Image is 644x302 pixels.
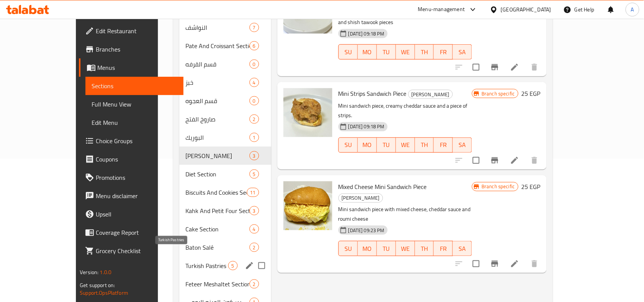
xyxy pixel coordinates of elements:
img: Mixed Cheese Mini Sandwich Piece [283,181,332,230]
span: MO [361,139,374,150]
button: TU [377,44,396,60]
span: النواشف [185,23,249,32]
span: TH [418,47,431,58]
span: Edit Restaurant [96,26,177,36]
div: items [250,151,259,160]
a: Branches [79,40,184,58]
button: SU [338,44,358,60]
button: SA [453,241,472,256]
p: Mini sandwich piece, creamy cheddar sauce and a piece of strips. [338,101,472,120]
div: Pate And Croissant Section6 [179,37,271,55]
span: SA [456,243,469,254]
div: Baton Salé [185,243,249,252]
span: WE [399,139,412,150]
a: Grocery Checklist [79,242,184,260]
div: Feteer Meshaltet Section2 [179,275,271,293]
span: TH [418,139,431,150]
div: items [250,279,259,289]
div: items [250,243,259,252]
span: [DATE] 09:18 PM [345,30,388,37]
div: items [247,188,259,197]
span: SA [456,139,469,150]
span: Cake Section [185,224,249,234]
span: Choice Groups [96,136,177,145]
div: [GEOGRAPHIC_DATA] [501,5,551,14]
span: MO [361,47,374,58]
span: FR [437,47,450,58]
button: MO [358,44,377,60]
div: items [228,261,238,270]
a: Menus [79,58,184,77]
span: FR [437,139,450,150]
button: Branch-specific-item [486,255,504,273]
div: items [250,78,259,87]
div: قسم العجوه0 [179,92,271,110]
span: [PERSON_NAME] [185,151,249,160]
div: صاروخ الفتح2 [179,110,271,128]
span: قسم العجوه [185,96,249,105]
span: البوريك [185,133,249,142]
span: Edit Menu [92,118,177,127]
span: MO [361,243,374,254]
span: 7 [250,24,259,31]
a: Menu disclaimer [79,187,184,205]
button: WE [396,241,415,256]
div: Menu-management [418,5,465,14]
span: خبز [185,78,249,87]
span: Menu disclaimer [96,191,177,200]
div: خبز4 [179,73,271,92]
span: TH [418,243,431,254]
span: Turkish Pastries [185,261,228,270]
span: Get support on: [80,280,115,290]
span: Mini Strips Sandwich Piece [338,88,407,99]
div: items [250,41,259,50]
a: Choice Groups [79,132,184,150]
div: items [250,115,259,124]
span: 0 [250,97,259,105]
span: Select to update [468,59,484,75]
span: [DATE] 09:23 PM [345,227,388,234]
span: Menus [97,63,177,72]
span: Feteer Meshaltet Section [185,279,249,289]
span: Branches [96,45,177,54]
div: مينى ساندوتش [338,194,383,203]
button: WE [396,44,415,60]
button: delete [525,151,544,170]
span: 2 [250,116,259,123]
button: Branch-specific-item [486,58,504,76]
button: edit [244,260,255,271]
span: Full Menu View [92,100,177,109]
span: Sections [92,81,177,90]
div: Turkish Pastries5edit [179,257,271,275]
button: SU [338,241,358,256]
div: مينى ساندوتش [408,90,453,99]
div: Cake Section4 [179,220,271,238]
span: صاروخ الفتح [185,115,249,124]
p: Mini sandwich piece with mixed cheese, cheddar sauce and roumi cheese [338,205,472,224]
span: SU [342,243,355,254]
div: Biscuits And Cookies Section11 [179,183,271,202]
a: Edit menu item [510,156,519,165]
span: 3 [250,207,259,215]
span: A [631,5,634,14]
div: items [250,206,259,215]
span: 2 [250,281,259,288]
span: Mixed Cheese Mini Sandwich Piece [338,181,427,192]
span: 0 [250,61,259,68]
span: Upsell [96,210,177,219]
span: Grocery Checklist [96,246,177,255]
span: قسم القرفه [185,60,249,69]
button: Branch-specific-item [486,151,504,170]
span: 1.0.0 [100,267,112,277]
button: TU [377,137,396,153]
span: SU [342,47,355,58]
span: Kahk And Petit Four Section [185,206,249,215]
button: SA [453,137,472,153]
div: Diet Section5 [179,165,271,183]
a: Promotions [79,168,184,187]
button: TH [415,44,434,60]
